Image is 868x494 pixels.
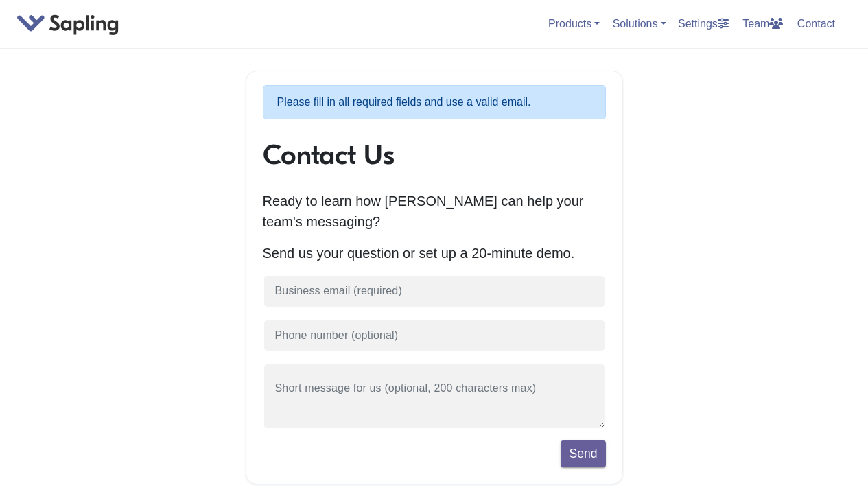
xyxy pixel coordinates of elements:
p: Please fill in all required fields and use a valid email. [263,85,606,119]
a: Solutions [613,18,666,30]
a: Contact [792,12,841,35]
input: Phone number (optional) [263,319,606,353]
a: Products [548,18,600,30]
button: Send [561,440,605,467]
a: Team [737,12,788,35]
input: Business email (required) [263,274,606,308]
a: Settings [672,12,734,35]
h1: Contact Us [263,139,606,172]
p: Send us your question or set up a 20-minute demo. [263,243,606,263]
p: Ready to learn how [PERSON_NAME] can help your team's messaging? [263,191,606,232]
